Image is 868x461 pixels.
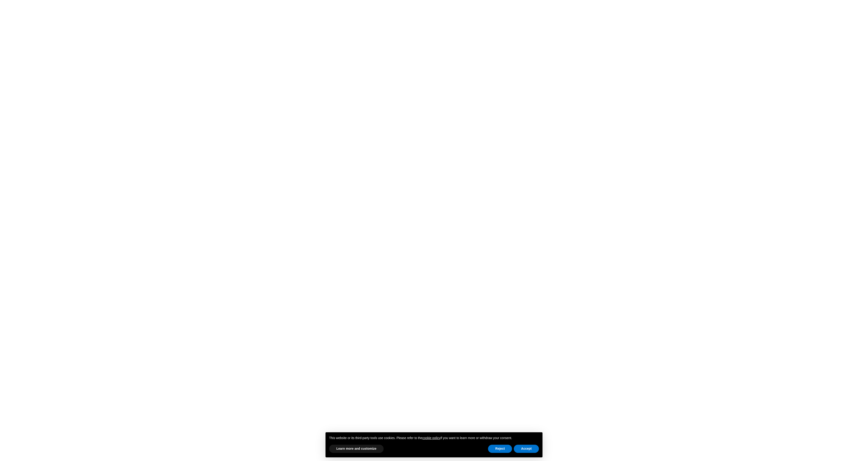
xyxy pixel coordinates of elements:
button: Learn more and customize [329,445,384,453]
div: Notice [322,429,546,461]
button: Reject [488,445,512,453]
div: This website or its third-party tools use cookies. Please refer to the if you want to learn more ... [325,432,542,444]
a: cookie policy [422,436,440,440]
button: Accept [514,445,539,453]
